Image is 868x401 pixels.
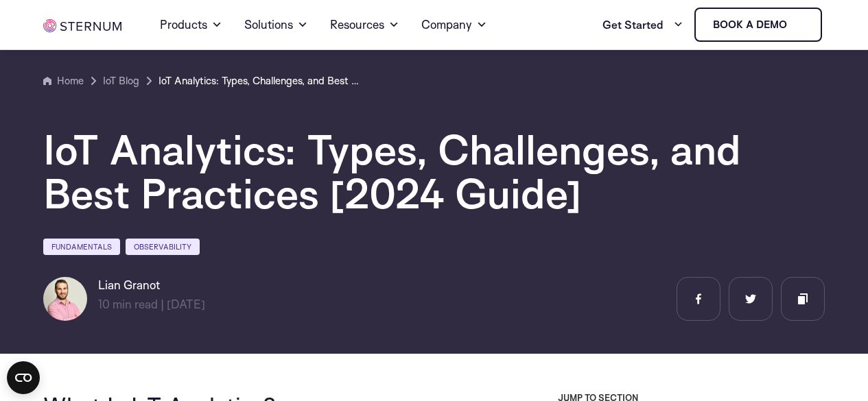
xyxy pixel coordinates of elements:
a: Book a demo [694,8,822,42]
a: Observability [126,239,200,255]
h6: Lian Granot [98,277,205,293]
span: [DATE] [167,297,205,311]
a: IoT Blog [103,73,139,89]
button: Open CMP widget [7,361,40,394]
h1: IoT Analytics: Types, Challenges, and Best Practices [2024 Guide] [43,127,825,215]
a: Get Started [602,11,683,38]
span: min read | [98,297,164,311]
a: Fundamentals [43,239,120,255]
a: Home [43,73,84,89]
img: Lian Granot [43,277,87,321]
a: IoT Analytics: Types, Challenges, and Best Practices [2024 Guide] [159,73,364,89]
span: 10 [98,297,110,311]
img: sternum iot [793,19,804,30]
img: sternum iot [43,19,121,32]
